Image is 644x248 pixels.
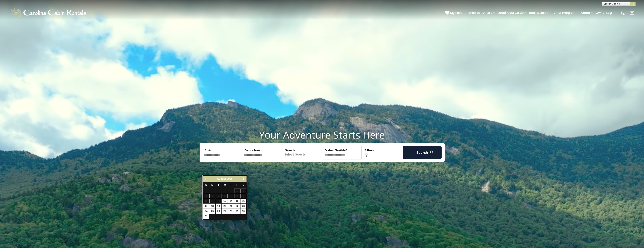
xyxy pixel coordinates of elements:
[203,209,209,214] a: 24
[228,199,234,203] a: 14
[242,177,245,180] span: Next
[240,209,246,214] a: 30
[203,214,209,219] a: 31
[217,177,226,180] span: August
[216,209,221,214] a: 26
[283,146,321,159] p: Select Guests
[445,10,463,15] a: My Favs
[230,184,232,186] span: Thursday
[3,129,641,141] h1: Your Adventure Starts Here
[216,204,221,209] a: 19
[228,209,234,214] a: 28
[9,7,88,18] img: White-1-1-2.png
[222,204,228,209] a: 20
[222,209,228,214] a: 27
[209,204,215,209] a: 18
[234,199,240,203] a: 15
[243,184,244,186] span: Saturday
[496,9,525,16] a: Local Area Guide
[203,204,209,209] a: 17
[550,9,577,16] a: Rental Program
[527,9,548,16] a: Real Estate
[629,10,635,15] img: mail-regular-white.png
[234,204,240,209] a: 22
[211,184,213,186] span: Monday
[579,9,592,16] a: About
[620,10,625,15] img: phone-regular-white.png
[467,9,494,16] a: Browse Rentals
[430,150,434,155] img: search-regular-white.png
[227,177,233,180] span: 2025
[224,184,226,186] span: Wednesday
[450,10,462,15] span: My Favs
[240,199,246,203] a: 16
[241,176,246,181] a: Next
[240,204,246,209] a: 23
[365,153,369,157] img: filter--v1.png
[234,209,240,214] a: 29
[594,9,616,16] a: Owner Login
[205,184,207,186] span: Sunday
[228,204,234,209] a: 21
[236,184,238,186] span: Friday
[218,184,219,186] span: Tuesday
[222,199,228,203] a: 13
[209,209,215,214] a: 25
[403,146,442,159] button: Search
